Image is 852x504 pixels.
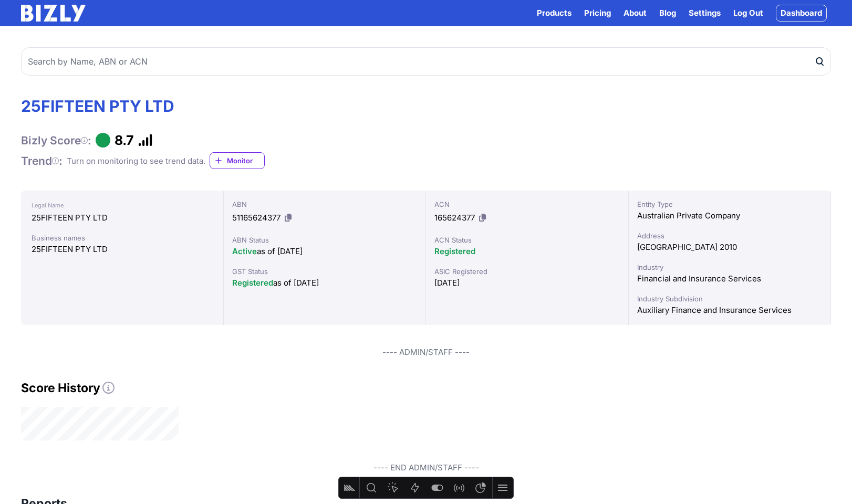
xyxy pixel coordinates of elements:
[232,266,418,277] div: GST Status
[32,212,213,224] div: 25FIFTEEN PTY LTD
[637,230,823,241] div: Address
[434,235,620,245] div: ACN Status
[637,293,823,304] div: Industry Subdivision
[232,245,418,258] div: as of [DATE]
[32,243,213,256] div: 25FIFTEEN PTY LTD
[21,380,831,396] h2: Score History
[21,461,831,474] div: ---- END ADMIN/STAFF ----
[434,246,475,256] span: Registered
[434,213,475,223] span: 165624377
[637,262,823,272] div: Industry
[434,266,620,277] div: ASIC Registered
[232,199,418,209] div: ABN
[637,304,823,317] div: Auxiliary Finance and Insurance Services
[637,241,823,254] div: [GEOGRAPHIC_DATA] 2010
[537,7,572,19] button: Products
[115,132,134,148] h1: 8.7
[434,277,620,289] div: [DATE]
[21,154,63,168] h1: Trend :
[624,7,647,19] a: About
[227,155,264,166] span: Monitor
[689,7,721,19] a: Settings
[21,97,265,115] h1: 25FIFTEEN PTY LTD
[637,199,823,209] div: Entity Type
[21,47,831,76] input: Search by Name, ABN or ACN
[584,7,611,19] a: Pricing
[232,277,418,289] div: as of [DATE]
[434,199,620,209] div: ACN
[232,213,280,223] span: 51165624377
[733,7,763,19] a: Log Out
[21,346,831,359] div: ---- ADMIN/STAFF ----
[21,133,91,148] h1: Bizly Score :
[32,233,213,243] div: Business names
[67,155,205,167] div: Turn on monitoring to see trend data.
[637,209,823,222] div: Australian Private Company
[232,235,418,245] div: ABN Status
[637,272,823,285] div: Financial and Insurance Services
[659,7,676,19] a: Blog
[232,278,273,288] span: Registered
[210,152,265,169] a: Monitor
[32,199,213,212] div: Legal Name
[776,5,827,22] a: Dashboard
[232,246,257,256] span: Active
